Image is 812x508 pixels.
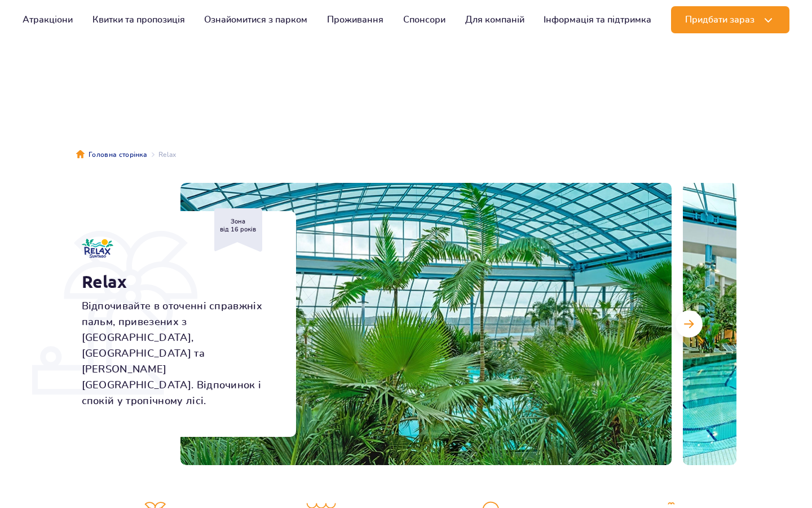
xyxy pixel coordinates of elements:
a: Ознайомитися з парком [204,6,307,33]
a: Спонсори [403,6,445,33]
button: Наступний слайд [676,310,703,338]
li: Relax [147,149,176,160]
a: Атракціони [23,6,73,33]
span: Зона від 16 років [214,208,262,252]
span: Придбати зараз [685,15,754,25]
button: Придбати зараз [671,6,789,33]
a: Для компаній [465,6,524,33]
img: Relax [82,239,113,258]
a: Квитки та пропозиція [92,6,185,33]
p: Відпочивайте в оточенні справжніх пальм, привезених з [GEOGRAPHIC_DATA], [GEOGRAPHIC_DATA] та [PE... [82,299,271,409]
a: Головна сторінка [76,149,147,160]
a: Інформація та підтримка [544,6,651,33]
a: Проживання [327,6,383,33]
h1: Relax [82,271,271,292]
